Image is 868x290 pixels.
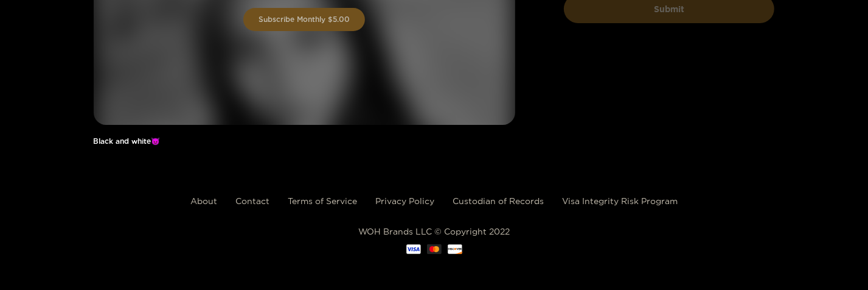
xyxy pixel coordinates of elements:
[375,196,434,205] a: Privacy Policy
[243,8,365,31] button: Subscribe Monthly $5.00
[190,196,217,205] a: About
[453,196,544,205] a: Custodian of Records
[235,196,269,205] a: Contact
[288,196,357,205] a: Terms of Service
[562,196,678,205] a: Visa Integrity Risk Program
[94,137,515,146] h1: Black and white😈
